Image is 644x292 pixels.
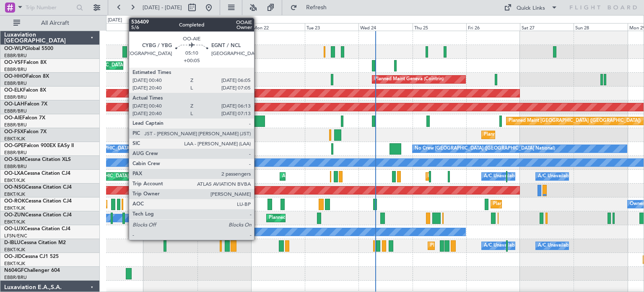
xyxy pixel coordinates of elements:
[143,4,182,11] span: [DATE] - [DATE]
[22,20,88,26] span: All Aircraft
[430,239,524,252] div: Planned Maint Nice ([GEOGRAPHIC_DATA])
[509,115,641,127] div: Planned Maint [GEOGRAPHIC_DATA] ([GEOGRAPHIC_DATA])
[4,60,47,65] a: OO-VSFFalcon 8X
[4,191,25,197] a: EBKT/KJK
[4,157,71,162] a: OO-SLMCessna Citation XLS
[4,129,23,134] span: OO-FSX
[4,274,27,281] a: EBBR/BRU
[484,239,640,252] div: A/C Unavailable [GEOGRAPHIC_DATA] ([GEOGRAPHIC_DATA] National)
[62,142,203,155] div: No Crew [GEOGRAPHIC_DATA] ([GEOGRAPHIC_DATA] National)
[4,143,74,148] a: OO-GPEFalcon 900EX EASy II
[4,157,24,162] span: OO-SLM
[4,185,25,190] span: OO-NSG
[4,66,27,73] a: EBBR/BRU
[4,226,70,231] a: OO-LUXCessna Citation CJ4
[146,226,196,238] div: No Crew Nancy (Essey)
[4,171,24,176] span: OO-LXA
[4,219,25,225] a: EBKT/KJK
[299,5,334,11] span: Refresh
[90,23,143,31] div: Fri 19
[374,73,444,86] div: Planned Maint Geneva (Cointrin)
[4,60,23,65] span: OO-VSF
[4,254,22,259] span: OO-JID
[251,23,305,31] div: Mon 22
[4,129,47,134] a: OO-FSXFalcon 7X
[358,23,412,31] div: Wed 24
[500,1,562,14] button: Quick Links
[484,170,640,183] div: A/C Unavailable [GEOGRAPHIC_DATA] ([GEOGRAPHIC_DATA] National)
[4,116,45,121] a: OO-AIEFalcon 7X
[269,212,366,224] div: Planned Maint Kortrijk-[GEOGRAPHIC_DATA]
[4,213,25,218] span: OO-ZUN
[305,23,358,31] div: Tue 23
[4,247,25,253] a: EBKT/KJK
[4,177,25,184] a: EBKT/KJK
[4,46,53,51] a: OO-WLPGlobal 5500
[4,150,27,156] a: EBBR/BRU
[4,199,25,204] span: OO-ROK
[466,23,520,31] div: Fri 26
[4,268,60,273] a: N604GFChallenger 604
[282,170,374,183] div: AOG Maint Kortrijk-[GEOGRAPHIC_DATA]
[4,171,70,176] a: OO-LXACessna Citation CJ4
[4,94,27,100] a: EBBR/BRU
[484,129,582,141] div: Planned Maint Kortrijk-[GEOGRAPHIC_DATA]
[413,23,466,31] div: Thu 25
[4,213,72,218] a: OO-ZUNCessna Citation CJ4
[4,74,26,79] span: OO-HHO
[493,198,591,210] div: Planned Maint Kortrijk-[GEOGRAPHIC_DATA]
[538,170,573,183] div: A/C Unavailable
[4,136,25,142] a: EBKT/KJK
[4,268,24,273] span: N604GF
[108,17,122,24] div: [DATE]
[26,1,74,14] input: Trip Number
[4,233,27,239] a: LFSN/ENC
[4,53,27,59] a: EBBR/BRU
[4,185,72,190] a: OO-NSGCessna Citation CJ4
[4,226,24,231] span: OO-LUX
[4,102,47,107] a: OO-LAHFalcon 7X
[428,170,526,183] div: Planned Maint Kortrijk-[GEOGRAPHIC_DATA]
[574,23,627,31] div: Sun 28
[197,23,251,31] div: Sun 21
[520,23,574,31] div: Sat 27
[4,108,27,114] a: EBBR/BRU
[4,254,59,259] a: OO-JIDCessna CJ1 525
[9,16,91,30] button: All Aircraft
[4,102,24,107] span: OO-LAH
[4,116,22,121] span: OO-AIE
[4,88,46,93] a: OO-ELKFalcon 8X
[286,1,337,14] button: Refresh
[4,260,25,267] a: EBKT/KJK
[4,240,66,245] a: D-IBLUCessna Citation M2
[143,23,197,31] div: Sat 20
[415,142,555,155] div: No Crew [GEOGRAPHIC_DATA] ([GEOGRAPHIC_DATA] National)
[517,4,545,13] div: Quick Links
[4,80,27,87] a: EBBR/BRU
[4,122,27,128] a: EBBR/BRU
[4,199,72,204] a: OO-ROKCessna Citation CJ4
[4,74,49,79] a: OO-HHOFalcon 8X
[4,46,25,51] span: OO-WLP
[4,163,27,170] a: EBBR/BRU
[4,205,25,211] a: EBKT/KJK
[4,143,24,148] span: OO-GPE
[4,88,23,93] span: OO-ELK
[4,240,21,245] span: D-IBLU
